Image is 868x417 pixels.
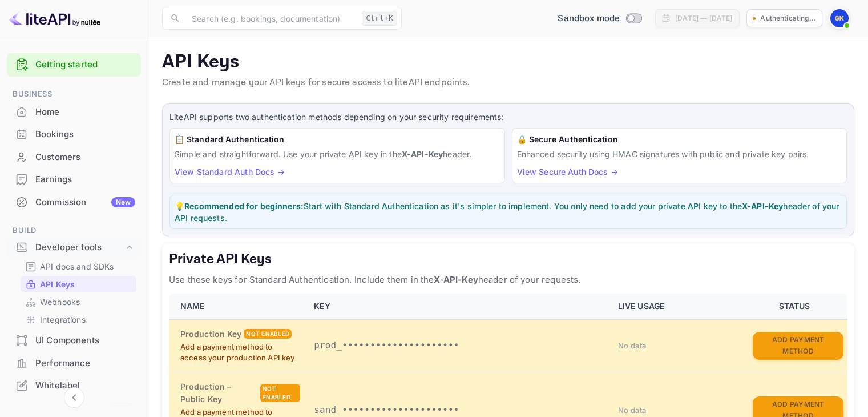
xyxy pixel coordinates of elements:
img: LiteAPI logo [9,9,100,27]
span: No data [618,406,647,415]
h6: Production – Public Key [180,380,258,406]
strong: X-API-Key [434,274,478,285]
p: Simple and straightforward. Use your private API key in the header. [175,148,500,160]
a: Integrations [25,314,132,326]
p: sand_••••••••••••••••••••• [314,403,604,417]
div: CommissionNew [7,191,141,214]
div: Ctrl+K [362,11,397,26]
div: Switch to Production mode [553,12,646,25]
div: Earnings [35,173,135,186]
a: Home [7,101,141,122]
button: Collapse navigation [64,387,84,408]
p: Integrations [40,314,86,326]
div: Performance [35,357,135,370]
p: Enhanced security using HMAC signatures with public and private key pairs. [517,148,842,160]
p: Use these keys for Standard Authentication. Include them in the header of your requests. [169,273,847,287]
a: Whitelabel [7,375,141,396]
div: Webhooks [21,294,136,310]
a: Earnings [7,169,141,190]
div: Home [7,101,141,123]
a: Performance [7,352,141,374]
a: UI Components [7,330,141,351]
input: Search (e.g. bookings, documentation) [185,7,357,30]
p: Add a payment method to access your production API key [180,342,300,364]
th: KEY [307,294,611,319]
div: Developer tools [35,241,124,254]
div: Earnings [7,169,141,191]
a: Getting started [35,58,135,71]
a: Add Payment Method [753,340,843,350]
h5: Private API Keys [169,250,847,268]
p: API Keys [40,278,75,290]
div: UI Components [35,334,135,347]
span: Sandbox mode [558,12,620,25]
div: Home [35,106,135,119]
th: NAME [169,294,307,319]
a: API Keys [25,278,132,290]
div: [DATE] — [DATE] [675,13,732,23]
p: API Keys [162,51,854,74]
p: Webhooks [40,296,80,308]
div: New [111,197,135,207]
div: Getting started [7,53,141,77]
a: Add Payment Method [753,404,843,414]
span: Build [7,224,141,237]
h6: 📋 Standard Authentication [175,133,500,146]
div: API docs and SDKs [21,258,136,275]
div: Whitelabel [7,375,141,397]
span: Business [7,88,141,101]
div: Bookings [35,128,135,141]
h6: Production Key [180,328,241,340]
img: Go Eng Khee [830,9,849,27]
p: API docs and SDKs [40,260,114,272]
div: UI Components [7,330,141,352]
p: prod_••••••••••••••••••••• [314,339,604,352]
span: No data [618,341,647,350]
a: View Standard Auth Docs → [175,167,285,177]
strong: Recommended for beginners: [184,201,304,211]
th: LIVE USAGE [611,294,746,319]
h6: 🔒 Secure Authentication [517,133,842,146]
div: Commission [35,196,135,209]
a: Customers [7,146,141,167]
a: Webhooks [25,296,132,308]
div: Customers [7,146,141,169]
div: Performance [7,352,141,375]
div: Not enabled [244,329,292,339]
div: Whitelabel [35,379,135,392]
p: Create and manage your API keys for secure access to liteAPI endpoints. [162,76,854,90]
div: Customers [35,151,135,164]
div: Developer tools [7,238,141,258]
a: API docs and SDKs [25,260,132,272]
div: Integrations [21,311,136,328]
p: LiteAPI supports two authentication methods depending on your security requirements: [169,111,847,123]
strong: X-API-Key [402,149,443,159]
th: STATUS [746,294,847,319]
button: Add Payment Method [753,332,843,360]
a: CommissionNew [7,191,141,212]
a: Bookings [7,123,141,145]
p: 💡 Start with Standard Authentication as it's simpler to implement. You only need to add your priv... [175,200,842,224]
div: API Keys [21,276,136,292]
p: Authenticating... [760,13,816,23]
strong: X-API-Key [742,201,783,211]
div: Not enabled [260,384,300,402]
a: View Secure Auth Docs → [517,167,618,177]
div: Bookings [7,123,141,146]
